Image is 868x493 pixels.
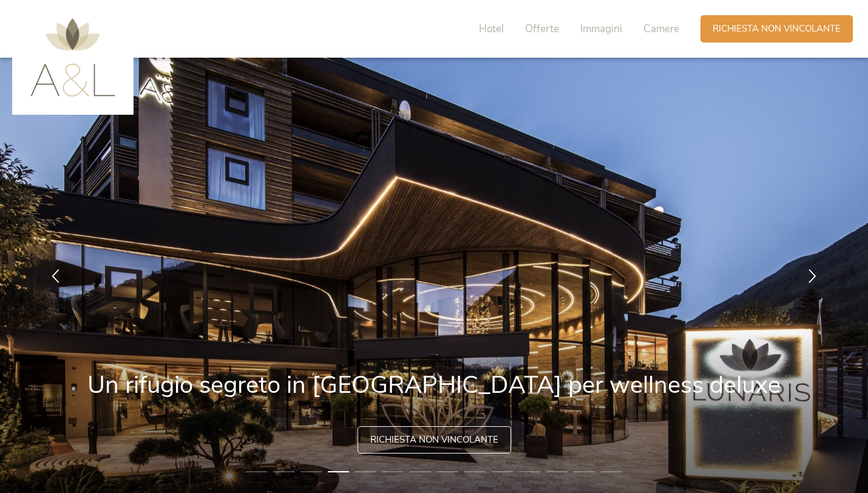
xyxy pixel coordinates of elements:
span: Immagini [580,22,622,36]
img: AMONTI & LUNARIS Wellnessresort [30,18,115,97]
span: Hotel [479,22,504,36]
span: Richiesta non vincolante [370,433,498,446]
span: Richiesta non vincolante [713,22,841,35]
span: Camere [643,22,679,36]
span: Offerte [525,22,559,36]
